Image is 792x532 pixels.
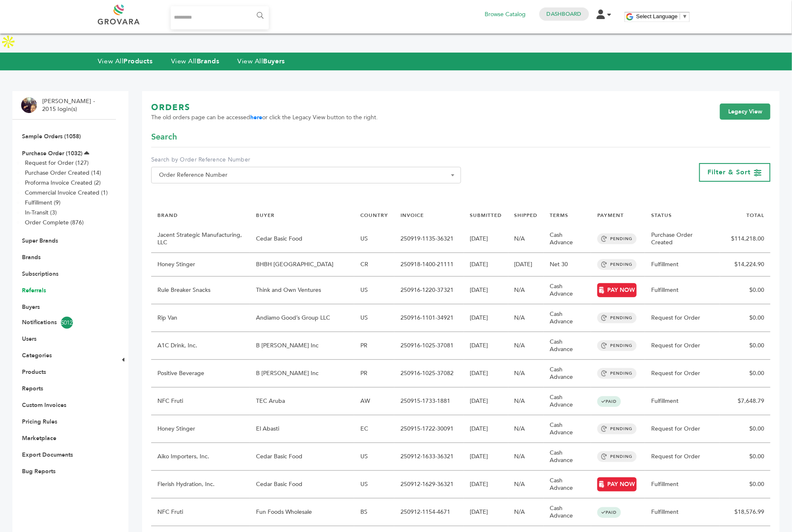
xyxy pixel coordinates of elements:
[508,332,544,360] td: N/A
[250,225,354,253] td: Cedar Basic Food
[250,113,262,121] a: here
[250,332,354,360] td: B [PERSON_NAME] Inc
[597,451,637,462] span: PENDING
[544,332,592,360] td: Cash Advance
[151,102,378,113] h1: ORDERS
[22,368,46,376] a: Products
[464,304,508,332] td: [DATE]
[22,270,58,278] a: Subscriptions
[720,415,770,443] td: $0.00
[464,253,508,277] td: [DATE]
[394,443,464,471] td: 250912-1633-36321
[720,360,770,388] td: $0.00
[645,471,720,498] td: Fulfillment
[250,388,354,415] td: TEC Aruba
[42,97,97,113] li: [PERSON_NAME] - 2015 login(s)
[597,424,637,434] span: PENDING
[151,277,250,304] td: Rule Breaker Snacks
[250,277,354,304] td: Think and Own Ventures
[544,498,592,526] td: Cash Advance
[645,225,720,253] td: Purchase Order Created
[151,498,250,526] td: NFC Fruti
[550,212,569,219] a: TERMS
[263,57,285,66] strong: Buyers
[237,57,285,66] a: View AllBuyers
[250,360,354,388] td: B [PERSON_NAME] Inc
[394,253,464,277] td: 250918-1400-21111
[680,13,680,19] span: ​
[597,368,637,379] span: PENDING
[508,360,544,388] td: N/A
[464,471,508,498] td: [DATE]
[645,498,720,526] td: Fulfillment
[544,388,592,415] td: Cash Advance
[250,415,354,443] td: El Abasti
[394,388,464,415] td: 250915-1733-1881
[22,237,58,245] a: Super Brands
[394,498,464,526] td: 250912-1154-4671
[22,317,106,329] a: Notifications5012
[151,443,250,471] td: Aiko Importers, Inc.
[547,10,582,18] a: Dashboard
[22,286,46,294] a: Referrals
[354,360,394,388] td: PR
[354,277,394,304] td: US
[151,113,378,122] span: The old orders page can be accessed or click the Legacy View button to the right.
[22,335,36,343] a: Users
[360,212,388,219] a: COUNTRY
[394,360,464,388] td: 250916-1025-37082
[151,360,250,388] td: Positive Beverage
[25,159,89,167] a: Request for Order (127)
[22,385,43,392] a: Reports
[250,304,354,332] td: Andiamo Good’s Group LLC
[151,253,250,277] td: Honey Stinger
[354,498,394,526] td: BS
[464,332,508,360] td: [DATE]
[508,253,544,277] td: [DATE]
[464,415,508,443] td: [DATE]
[22,253,41,261] a: Brands
[354,253,394,277] td: CR
[645,415,720,443] td: Request for Order
[720,498,770,526] td: $18,576.99
[354,225,394,253] td: US
[151,304,250,332] td: Rip Van
[22,418,57,426] a: Pricing Rules
[354,415,394,443] td: EC
[151,415,250,443] td: Honey Stinger
[508,443,544,471] td: N/A
[508,277,544,304] td: N/A
[171,57,220,66] a: View AllBrands
[645,332,720,360] td: Request for Order
[597,259,637,270] span: PENDING
[720,471,770,498] td: $0.00
[22,149,82,157] a: Purchase Order (1032)
[485,10,526,19] a: Browse Catalog
[197,57,219,66] strong: Brands
[645,304,720,332] td: Request for Order
[25,199,60,207] a: Fulfillment (9)
[25,179,101,187] a: Proforma Invoice Created (2)
[354,304,394,332] td: US
[25,169,101,177] a: Purchase Order Created (14)
[464,277,508,304] td: [DATE]
[464,388,508,415] td: [DATE]
[151,471,250,498] td: Flerish Hydration, Inc.
[746,212,764,219] a: TOTAL
[354,471,394,498] td: US
[22,401,66,409] a: Custom Invoices
[508,415,544,443] td: N/A
[708,168,751,177] span: Filter & Sort
[354,332,394,360] td: PR
[645,388,720,415] td: Fulfillment
[22,303,40,311] a: Buyers
[544,415,592,443] td: Cash Advance
[394,415,464,443] td: 250915-1722-30091
[508,304,544,332] td: N/A
[508,471,544,498] td: N/A
[720,304,770,332] td: $0.00
[720,443,770,471] td: $0.00
[151,332,250,360] td: A1C Drink, Inc.
[720,253,770,277] td: $14,224.90
[401,212,424,219] a: INVOICE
